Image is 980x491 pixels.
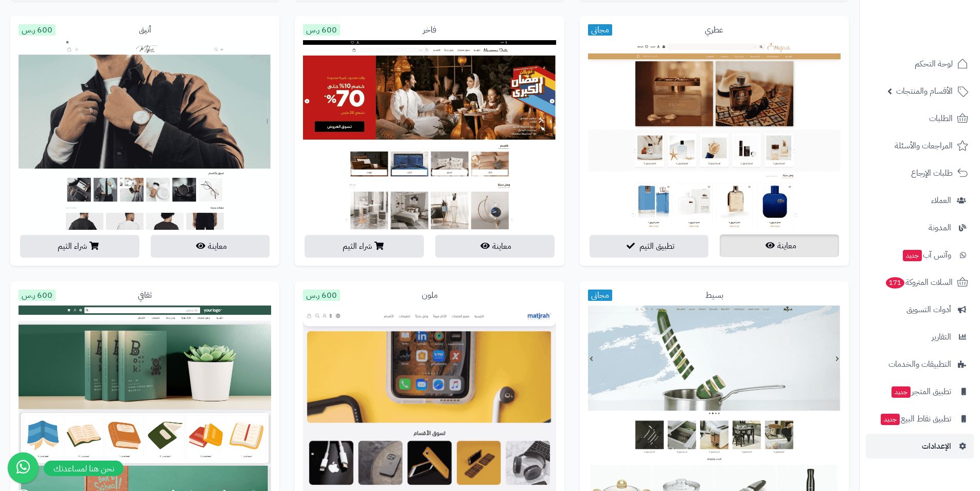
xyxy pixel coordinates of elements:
[720,234,839,257] button: معاينة
[19,24,271,36] div: أنيق
[890,384,951,399] span: تطبيق المتجر
[588,24,841,36] div: عطري
[588,290,841,301] div: بسيط
[929,221,951,235] span: المدونة
[303,24,556,36] div: فاخر
[866,352,974,377] a: التطبيقات والخدمات
[895,139,953,153] span: المراجعات والأسئلة
[931,193,951,208] span: العملاء
[866,52,974,76] a: لوحة التحكم
[881,414,900,425] span: جديد
[866,325,974,349] a: التقارير
[866,161,974,185] a: طلبات الإرجاع
[866,379,974,404] a: تطبيق المتجرجديد
[910,18,970,39] img: logo-2.png
[866,188,974,213] a: العملاء
[866,434,974,459] a: الإعدادات
[866,407,974,431] a: تطبيق نقاط البيعجديد
[885,275,953,290] span: السلات المتروكة
[902,248,951,262] span: وآتس آب
[922,439,951,453] span: الإعدادات
[305,235,424,258] button: شراء الثيم
[906,302,951,317] span: أدوات التسويق
[639,240,674,252] span: تطبيق الثيم
[588,24,612,36] span: مجاني
[903,250,922,261] span: جديد
[888,357,951,371] span: التطبيقات والخدمات
[303,290,556,301] div: ملون
[915,57,953,71] span: لوحة التحكم
[880,412,951,426] span: تطبيق نقاط البيع
[866,270,974,295] a: السلات المتروكة171
[892,386,911,398] span: جديد
[866,133,974,158] a: المراجعات والأسئلة
[866,243,974,267] a: وآتس آبجديد
[588,290,612,301] span: مجاني
[303,290,340,301] span: 600 ر.س
[303,24,340,36] span: 600 ر.س
[896,84,953,98] span: الأقسام والمنتجات
[20,235,139,258] button: شراء الثيم
[19,290,271,301] div: ثقافي
[866,297,974,322] a: أدوات التسويق
[885,277,905,289] span: 171
[435,235,555,258] button: معاينة
[19,24,56,36] span: 600 ر.س
[866,215,974,240] a: المدونة
[911,166,953,180] span: طلبات الإرجاع
[19,290,56,301] span: 600 ر.س
[866,106,974,131] a: الطلبات
[590,235,709,258] button: تطبيق الثيم
[151,235,270,258] button: معاينة
[929,111,953,126] span: الطلبات
[932,330,951,344] span: التقارير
